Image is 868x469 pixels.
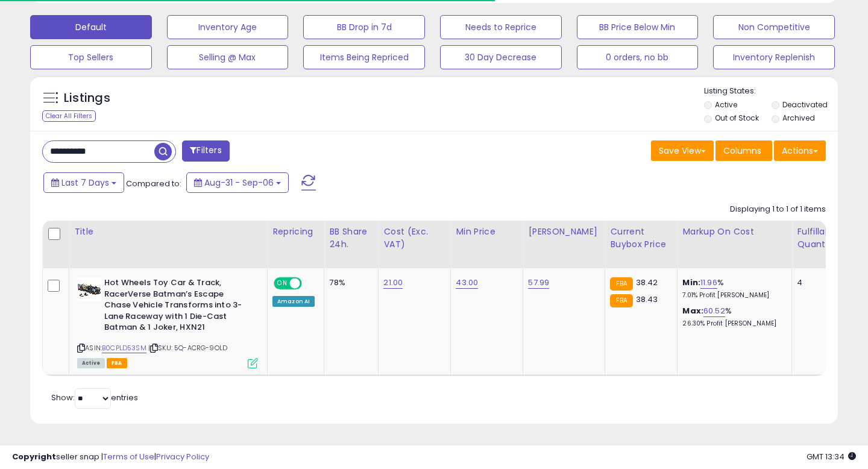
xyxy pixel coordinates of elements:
a: 11.96 [700,277,717,289]
label: Out of Stock [715,113,759,123]
button: 0 orders, no bb [577,45,699,69]
small: FBA [610,277,632,291]
span: OFF [300,279,319,289]
b: Hot Wheels Toy Car & Track, RacerVerse Batman’s Escape Chase Vehicle Transforms into 3-Lane Racew... [104,277,251,336]
button: Aug-31 - Sep-06 [186,172,289,193]
span: Compared to: [126,178,181,189]
div: % [682,277,782,300]
div: Title [74,225,262,238]
div: Min Price [456,225,518,238]
button: Actions [774,140,826,161]
button: Non Competitive [713,15,835,39]
span: Columns [723,145,761,157]
p: 7.01% Profit [PERSON_NAME] [682,291,782,300]
th: The percentage added to the cost of goods (COGS) that forms the calculator for Min & Max prices. [678,221,792,268]
img: 41ZpOPS0nlL._SL40_.jpg [77,277,101,301]
div: Clear All Filters [42,110,96,122]
strong: Copyright [12,451,56,462]
button: Save View [651,140,714,161]
div: Amazon AI [272,296,315,307]
div: Repricing [272,225,319,238]
div: Markup on Cost [682,225,787,238]
span: FBA [107,358,127,368]
button: BB Price Below Min [577,15,699,39]
label: Active [715,99,737,110]
a: 57.99 [528,277,549,289]
button: BB Drop in 7d [303,15,425,39]
button: Selling @ Max [167,45,289,69]
span: | SKU: 5Q-ACRG-9OLD [148,343,227,353]
button: Top Sellers [30,45,152,69]
div: % [682,306,782,328]
a: 60.52 [703,305,725,317]
a: B0CPLD53SM [102,343,146,353]
a: Terms of Use [103,451,154,462]
button: Needs to Reprice [440,15,562,39]
span: Show: entries [51,392,138,403]
div: ASIN: [77,277,258,367]
span: 38.43 [636,294,658,305]
small: FBA [610,294,632,307]
div: BB Share 24h. [329,225,373,251]
a: 43.00 [456,277,478,289]
a: Privacy Policy [156,451,209,462]
div: 4 [797,277,834,288]
div: [PERSON_NAME] [528,225,600,238]
b: Min: [682,277,700,288]
div: Displaying 1 to 1 of 1 items [730,204,826,215]
div: Current Buybox Price [610,225,672,251]
span: 38.42 [636,277,658,288]
p: Listing States: [704,86,838,97]
div: seller snap | | [12,452,209,463]
div: Fulfillable Quantity [797,225,838,251]
span: 2025-09-14 13:34 GMT [807,451,856,462]
label: Archived [782,113,815,123]
button: Columns [715,140,772,161]
button: Inventory Replenish [713,45,835,69]
button: Filters [182,140,229,162]
button: 30 Day Decrease [440,45,562,69]
button: Items Being Repriced [303,45,425,69]
button: Default [30,15,152,39]
button: Last 7 Days [43,172,124,193]
span: All listings currently available for purchase on Amazon [77,358,105,368]
div: Cost (Exc. VAT) [383,225,445,251]
span: ON [275,279,290,289]
label: Deactivated [782,99,828,110]
b: Max: [682,305,703,316]
a: 21.00 [383,277,403,289]
span: Aug-31 - Sep-06 [204,177,274,189]
p: 26.30% Profit [PERSON_NAME] [682,319,782,328]
h5: Listings [64,90,110,107]
div: 78% [329,277,369,288]
button: Inventory Age [167,15,289,39]
span: Last 7 Days [61,177,109,189]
